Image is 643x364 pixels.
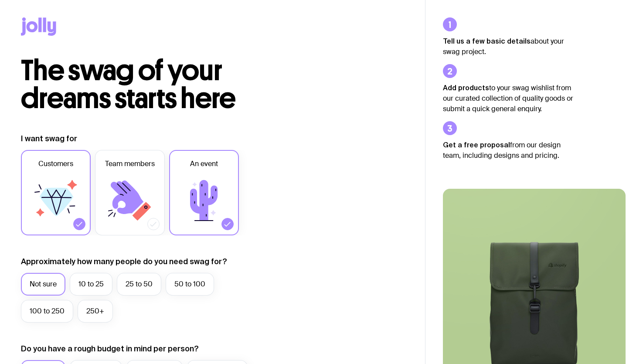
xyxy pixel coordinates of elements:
[443,82,574,114] p: to your swag wishlist from our curated collection of quality goods or submit a quick general enqu...
[21,344,199,354] label: Do you have a rough budget in mind per person?
[166,273,214,296] label: 50 to 100
[443,141,510,149] strong: Get a free proposal
[21,273,65,296] label: Not sure
[78,300,113,323] label: 250+
[443,84,489,92] strong: Add products
[443,36,574,57] p: about your swag project.
[190,159,218,169] span: An event
[21,256,227,267] label: Approximately how many people do you need swag for?
[443,37,531,45] strong: Tell us a few basic details
[70,273,112,296] label: 10 to 25
[21,300,73,323] label: 100 to 250
[105,159,155,169] span: Team members
[117,273,161,296] label: 25 to 50
[21,53,236,116] span: The swag of your dreams starts here
[443,139,574,161] p: from our design team, including designs and pricing.
[38,159,73,169] span: Customers
[21,133,77,144] label: I want swag for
